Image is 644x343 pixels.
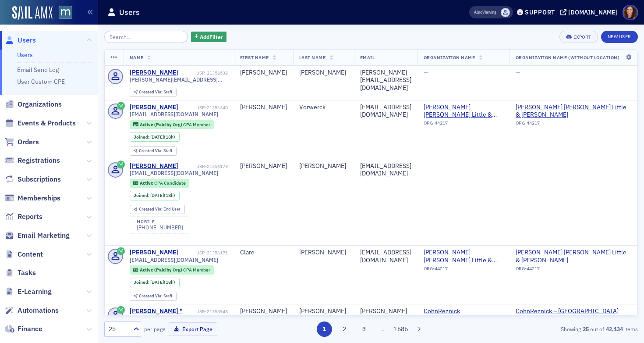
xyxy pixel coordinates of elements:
[424,307,503,323] span: CohnReznick (Baltimore, MD)
[360,54,375,61] span: Email
[150,279,164,285] span: [DATE]
[137,219,183,225] div: mobile
[150,134,164,140] span: [DATE]
[360,249,411,264] div: [EMAIL_ADDRESS][DOMAIN_NAME]
[17,51,33,59] a: Users
[18,156,60,165] span: Registrations
[623,5,638,20] span: Profile
[180,250,228,256] div: USR-21356171
[139,293,163,299] span: Created Via :
[5,250,43,259] a: Content
[516,104,627,119] span: Grandizio Wilkins Little & Matthews
[424,249,503,264] a: [PERSON_NAME] [PERSON_NAME] Little & [PERSON_NAME] ([PERSON_NAME][GEOGRAPHIC_DATA], [GEOGRAPHIC_D...
[130,111,218,118] span: [EMAIL_ADDRESS][DOMAIN_NAME]
[424,249,503,264] span: Grandizio Wilkins Little & Matthews (Hunt Valley, MD)
[360,104,411,119] div: [EMAIL_ADDRESS][DOMAIN_NAME]
[130,120,214,129] div: Active (Paid by Org): Active (Paid by Org): CPA Member
[424,104,503,119] span: Grandizio Wilkins Little & Matthews (Hunt Valley, MD)
[119,7,140,18] h1: Users
[357,322,372,337] button: 3
[5,193,60,203] a: Memberships
[130,292,177,301] div: Created Via: Staff
[134,279,150,285] span: Joined :
[360,307,411,338] div: [PERSON_NAME][EMAIL_ADDRESS][PERSON_NAME][DOMAIN_NAME]
[183,267,210,273] span: CPA Member
[140,121,183,128] span: Active (Paid by Org)
[139,206,163,212] span: Created Via :
[109,325,128,334] div: 25
[130,307,195,331] a: [PERSON_NAME] "[PERSON_NAME]" [PERSON_NAME]
[17,66,59,74] a: Email Send Log
[180,164,228,169] div: USR-21356179
[130,76,228,83] span: [PERSON_NAME][EMAIL_ADDRESS][DOMAIN_NAME]
[474,9,496,15] span: Viewing
[200,33,223,41] span: Add Filter
[18,118,76,128] span: Events & Products
[336,322,352,337] button: 2
[18,324,42,334] span: Finance
[130,265,214,274] div: Active (Paid by Org): Active (Paid by Org): CPA Member
[59,6,72,19] img: SailAMX
[139,294,172,299] div: Staff
[140,180,154,186] span: Active
[133,180,185,186] a: Active CPA Candidate
[525,8,555,16] div: Support
[18,287,52,297] span: E-Learning
[139,207,180,212] div: End User
[130,88,177,97] div: Created Via: Staff
[130,278,180,287] div: Joined: 2025-10-08 00:00:00
[18,175,61,184] span: Subscriptions
[516,54,620,61] span: Organization Name (Without Location)
[130,257,218,263] span: [EMAIL_ADDRESS][DOMAIN_NAME]
[139,89,163,95] span: Created Via :
[139,149,172,154] div: Staff
[424,162,428,170] span: —
[144,325,166,333] label: per page
[150,279,175,285] div: (18h)
[516,266,627,275] div: ORG-44217
[130,146,177,156] div: Created Via: Staff
[18,306,59,315] span: Automations
[130,54,144,61] span: Name
[130,191,180,200] div: Joined: 2025-10-08 00:00:00
[180,70,228,76] div: USR-21356532
[560,9,620,15] button: [DOMAIN_NAME]
[299,307,348,315] div: [PERSON_NAME]
[516,120,627,129] div: ORG-44217
[299,249,348,257] div: [PERSON_NAME]
[12,6,53,20] img: SailAMX
[5,100,62,109] a: Organizations
[240,69,287,77] div: [PERSON_NAME]
[196,309,228,314] div: USR-21355948
[130,69,178,77] a: [PERSON_NAME]
[134,193,150,198] span: Joined :
[393,322,409,337] button: 1686
[130,104,178,111] a: [PERSON_NAME]
[130,179,190,188] div: Active: Active: CPA Candidate
[299,162,348,170] div: [PERSON_NAME]
[601,31,638,43] a: New User
[240,249,287,257] div: Clare
[516,68,520,76] span: —
[5,137,39,147] a: Orders
[130,170,218,176] span: [EMAIL_ADDRESS][DOMAIN_NAME]
[18,193,60,203] span: Memberships
[137,224,183,231] a: [PHONE_NUMBER]
[516,162,520,170] span: —
[18,212,42,222] span: Reports
[299,54,326,61] span: Last Name
[5,306,59,315] a: Automations
[360,162,411,178] div: [EMAIL_ADDRESS][DOMAIN_NAME]
[360,69,411,92] div: [PERSON_NAME][EMAIL_ADDRESS][DOMAIN_NAME]
[5,156,60,165] a: Registrations
[317,322,332,337] button: 1
[150,193,175,198] div: (18h)
[424,307,503,323] a: CohnReznick ([GEOGRAPHIC_DATA], [GEOGRAPHIC_DATA])
[134,134,150,140] span: Joined :
[604,325,624,333] strong: 42,134
[104,31,188,43] input: Search…
[130,249,178,257] a: [PERSON_NAME]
